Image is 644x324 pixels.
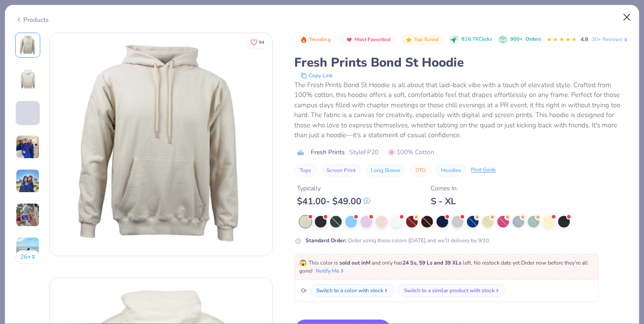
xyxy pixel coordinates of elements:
div: Switch to a similar product with stock [404,286,495,295]
img: User generated content [16,237,40,261]
button: Close [619,9,636,26]
img: User generated content [16,203,40,227]
span: Style FP20 [349,147,378,157]
span: Orders [525,36,541,42]
button: Long Sleeve [365,164,406,177]
div: The Fresh Prints Bond St Hoodie is all about that laid-back vibe with a touch of elevated style. ... [294,80,629,140]
img: Front [17,34,38,56]
div: Fresh Prints Bond St Hoodie [294,54,629,71]
img: Top Rated sort [405,36,412,43]
span: 816.7K Clicks [462,36,492,43]
strong: sold out in M [339,259,370,266]
div: Print Guide [471,166,496,174]
button: Switch to a color with stock [310,284,394,297]
button: Badge Button [295,34,335,46]
span: Fresh Prints [311,147,345,157]
span: Most Favorited [355,37,390,42]
button: copy to clipboard [298,71,335,80]
a: 30+ Reviews [592,35,629,43]
div: S - XL [431,196,457,207]
button: Screen Print [321,164,361,177]
span: 94 [259,40,264,45]
img: Trending sort [300,36,307,43]
img: Front [50,33,272,256]
span: Trending [309,37,331,42]
button: Badge Button [400,34,443,46]
div: Order using these colors [DATE] and we’ll delivery by 9/10. [305,236,490,244]
img: User generated content [16,169,40,193]
button: Notify Me [316,267,345,275]
div: Comes In [431,184,457,193]
span: Top Rated [414,37,439,42]
span: 4.8 [580,36,588,43]
div: Typically [297,184,370,193]
strong: Standard Order : [305,237,347,244]
img: Back [17,68,38,90]
button: Switch to a similar product with stock [398,284,506,297]
div: Products [15,15,49,25]
button: Badge Button [341,34,395,46]
div: $ 41.00 - $ 49.00 [297,196,370,207]
button: Hoodies [436,164,466,177]
div: Switch to a color with stock [316,286,383,295]
span: 😱 [299,259,307,267]
div: 900+ [510,36,541,43]
strong: 24 Ss, 59 Ls and 39 XLs [402,259,462,266]
span: Or [299,286,307,295]
button: DTG [410,164,431,177]
img: User generated content [16,125,17,149]
button: Tops [294,164,317,177]
button: Like [246,36,268,49]
img: User generated content [16,135,40,159]
div: 4.8 Stars [547,33,577,47]
img: Most Favorited sort [346,36,353,43]
img: brand logo [294,149,306,156]
span: 100% Cotton [388,147,434,157]
button: 26+ [15,250,41,264]
span: This color is and only has left . No restock date yet. Order now before they're all gone! [299,259,588,274]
